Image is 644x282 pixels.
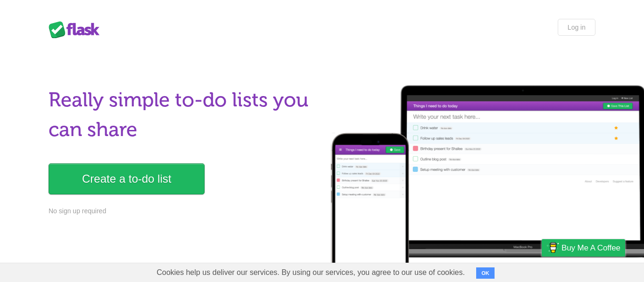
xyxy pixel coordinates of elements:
[49,21,105,38] div: Flask Lists
[542,239,625,257] a: Buy me a coffee
[476,267,495,279] button: OK
[561,240,620,256] span: Buy me a coffee
[546,240,559,256] img: Buy me a coffee
[49,85,316,145] h1: Really simple to-do lists you can share
[147,263,474,282] span: Cookies help us deliver our services. By using our services, you agree to our use of cookies.
[558,19,595,36] a: Log in
[49,163,205,194] a: Create a to-do list
[49,206,316,216] p: No sign up required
